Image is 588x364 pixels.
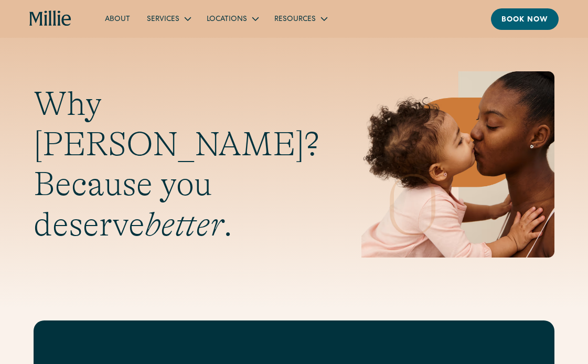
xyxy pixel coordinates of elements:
div: Book now [501,15,548,26]
h1: Why [PERSON_NAME]? Because you deserve . [34,84,319,245]
div: Locations [207,14,247,25]
a: About [97,10,138,27]
div: Resources [274,14,316,25]
div: Services [138,10,198,27]
em: better [145,206,223,243]
a: Book now [491,8,559,30]
img: Mother and baby sharing a kiss, highlighting the emotional bond and nurturing care at the heart o... [361,71,554,258]
div: Services [147,14,179,25]
div: Locations [198,10,266,27]
a: home [29,10,71,27]
div: Resources [266,10,335,27]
